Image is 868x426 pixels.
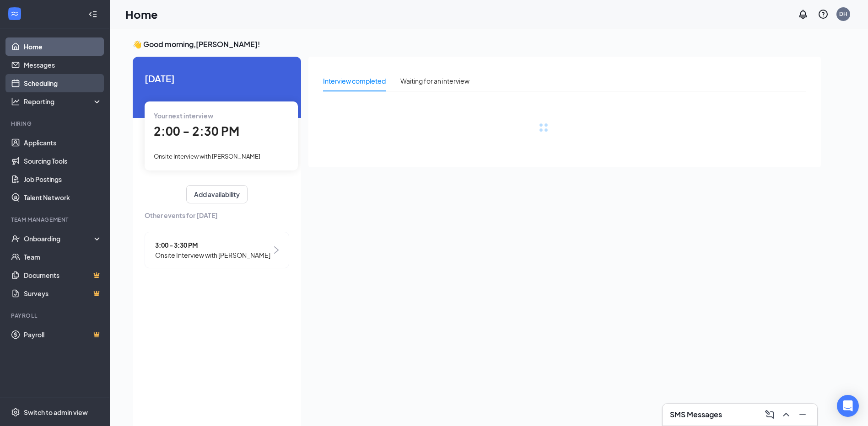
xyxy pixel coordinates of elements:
[24,188,102,207] a: Talent Network
[133,39,821,49] h3: 👋 Good morning, [PERSON_NAME] !
[186,185,248,203] button: Add availability
[24,97,102,106] div: Reporting
[762,407,777,422] button: ComposeMessage
[400,76,469,86] div: Waiting for an interview
[24,152,102,170] a: Sourcing Tools
[154,123,239,138] span: 2:00 - 2:30 PM
[24,74,102,92] a: Scheduling
[818,9,829,20] svg: QuestionInfo
[323,76,386,86] div: Interview completed
[11,120,100,128] div: Hiring
[11,408,20,417] svg: Settings
[154,153,260,160] span: Onsite Interview with [PERSON_NAME]
[795,407,810,422] button: Minimize
[24,234,94,243] div: Onboarding
[11,312,100,319] div: Payroll
[24,37,102,56] a: Home
[145,71,289,85] span: [DATE]
[24,408,88,417] div: Switch to admin view
[837,395,859,417] div: Open Intercom Messenger
[154,112,213,120] span: Your next interview
[670,410,722,420] h3: SMS Messages
[797,409,808,420] svg: Minimize
[24,266,102,284] a: DocumentsCrown
[125,6,158,22] h1: Home
[145,210,289,220] span: Other events for [DATE]
[88,10,97,19] svg: Collapse
[10,9,19,18] svg: WorkstreamLogo
[839,10,847,18] div: DH
[24,56,102,74] a: Messages
[24,284,102,303] a: SurveysCrown
[11,216,100,224] div: Team Management
[11,234,20,243] svg: UserCheck
[24,133,102,152] a: Applicants
[24,170,102,188] a: Job Postings
[764,409,775,420] svg: ComposeMessage
[155,240,270,250] span: 3:00 - 3:30 PM
[781,409,792,420] svg: ChevronUp
[24,325,102,344] a: PayrollCrown
[798,9,809,20] svg: Notifications
[24,248,102,266] a: Team
[11,97,20,106] svg: Analysis
[779,407,793,422] button: ChevronUp
[155,250,270,260] span: Onsite Interview with [PERSON_NAME]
